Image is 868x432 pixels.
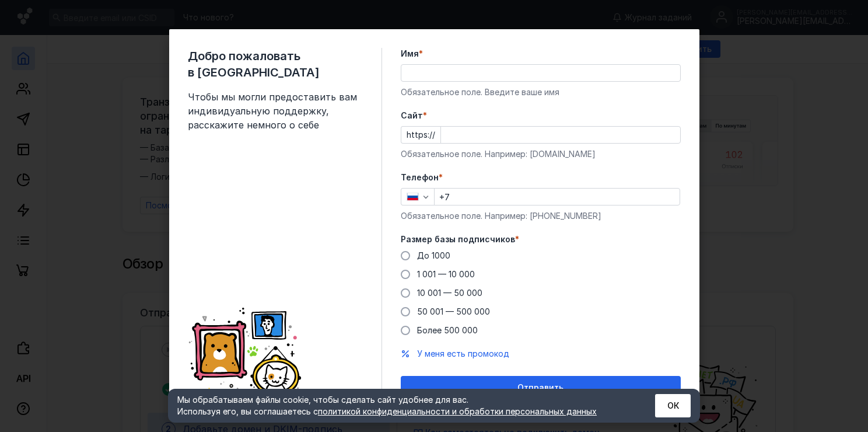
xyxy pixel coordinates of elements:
span: 1 001 — 10 000 [417,269,475,279]
span: Чтобы мы могли предоставить вам индивидуальную поддержку, расскажите немного о себе [188,90,363,132]
span: У меня есть промокод [417,349,509,358]
div: Мы обрабатываем файлы cookie, чтобы сделать сайт удобнее для вас. Используя его, вы соглашаетесь c [177,394,626,417]
button: У меня есть промокод [417,348,509,360]
span: Отправить [517,383,563,393]
span: Размер базы подписчиков [401,234,515,245]
span: Добро пожаловать в [GEOGRAPHIC_DATA] [188,48,363,81]
div: Обязательное поле. Например: [PHONE_NUMBER] [401,210,681,222]
span: 50 001 — 500 000 [417,306,490,316]
button: Отправить [401,376,681,399]
span: 10 001 — 50 000 [417,288,482,298]
span: Более 500 000 [417,325,478,335]
span: Имя [401,48,419,60]
span: До 1000 [417,250,450,260]
button: ОК [655,394,691,417]
span: Cайт [401,110,423,121]
span: Телефон [401,172,439,183]
a: политикой конфиденциальности и обработки персональных данных [318,406,597,416]
div: Обязательное поле. Введите ваше имя [401,86,681,98]
div: Обязательное поле. Например: [DOMAIN_NAME] [401,148,681,160]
